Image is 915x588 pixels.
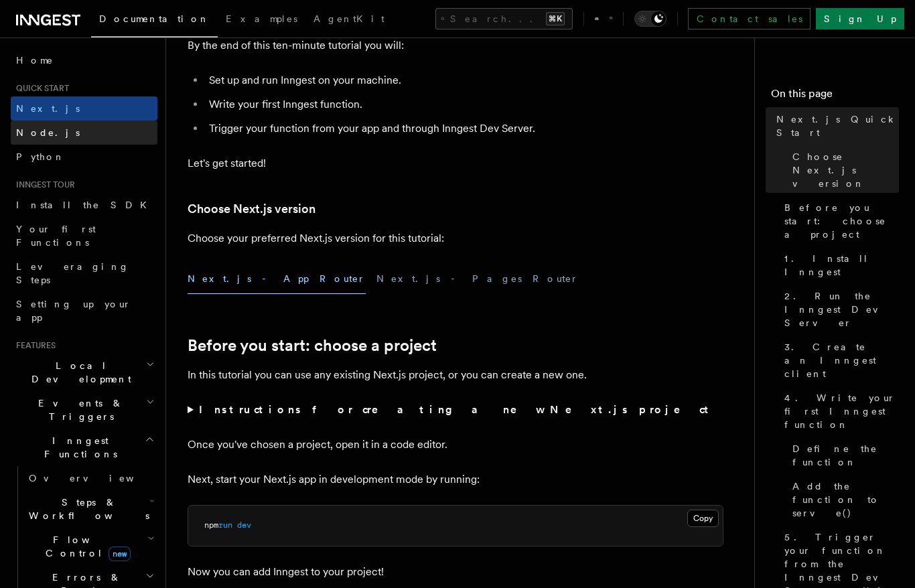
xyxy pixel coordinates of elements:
span: Overview [29,473,167,484]
button: Next.js - App Router [188,264,366,294]
p: Next, start your Next.js app in development mode by running: [188,470,723,489]
li: Write your first Inngest function. [205,95,723,114]
a: Before you start: choose a project [779,196,899,246]
a: Before you start: choose a project [188,336,437,355]
button: Copy [687,510,719,527]
a: Next.js Quick Start [771,107,899,145]
a: Home [11,48,157,72]
a: Your first Functions [11,217,157,254]
p: Let's get started! [188,154,723,173]
button: Inngest Functions [11,429,157,466]
kbd: ⌘K [546,12,565,25]
a: Overview [23,466,157,490]
li: Set up and run Inngest on your machine. [205,71,723,90]
button: Search...⌘K [435,8,573,29]
summary: Instructions for creating a new Next.js project [188,400,723,419]
span: Your first Functions [16,224,96,248]
span: Setting up your app [16,299,131,323]
a: Next.js [11,96,157,121]
a: 2. Run the Inngest Dev Server [779,284,899,335]
button: Events & Triggers [11,391,157,429]
span: Events & Triggers [11,396,146,423]
a: Setting up your app [11,292,157,329]
span: 2. Run the Inngest Dev Server [784,289,899,329]
span: Before you start: choose a project [784,201,899,241]
span: Flow Control [23,533,147,560]
span: Define the function [792,442,899,469]
button: Steps & Workflows [23,490,157,528]
p: Now you can add Inngest to your project! [188,563,723,581]
span: AgentKit [313,13,384,24]
a: 4. Write your first Inngest function [779,386,899,437]
button: Toggle dark mode [634,11,666,27]
span: Examples [226,13,297,24]
span: Inngest Functions [11,434,145,461]
span: Steps & Workflows [23,496,149,522]
span: 3. Create an Inngest client [784,340,899,380]
strong: Instructions for creating a new Next.js project [199,403,714,416]
span: 4. Write your first Inngest function [784,391,899,431]
a: Examples [218,4,305,36]
h4: On this page [771,86,899,107]
span: Local Development [11,359,146,386]
span: Choose Next.js version [792,150,899,190]
span: new [109,546,131,561]
a: Install the SDK [11,193,157,217]
span: Quick start [11,83,69,94]
span: run [218,520,232,530]
span: Inngest tour [11,179,75,190]
a: AgentKit [305,4,393,36]
span: Documentation [99,13,210,24]
span: Features [11,340,56,351]
span: Next.js [16,103,80,114]
span: Node.js [16,127,80,138]
a: 3. Create an Inngest client [779,335,899,386]
span: npm [204,520,218,530]
span: dev [237,520,251,530]
a: Python [11,145,157,169]
p: Once you've chosen a project, open it in a code editor. [188,435,723,454]
span: Add the function to serve() [792,480,899,520]
span: Install the SDK [16,200,155,210]
span: Next.js Quick Start [776,113,899,139]
a: Leveraging Steps [11,254,157,292]
p: In this tutorial you can use any existing Next.js project, or you can create a new one. [188,366,723,384]
a: 1. Install Inngest [779,246,899,284]
a: Define the function [787,437,899,474]
a: Node.js [11,121,157,145]
span: 1. Install Inngest [784,252,899,279]
a: Sign Up [816,8,904,29]
button: Local Development [11,354,157,391]
p: By the end of this ten-minute tutorial you will: [188,36,723,55]
a: Choose Next.js version [787,145,899,196]
button: Next.js - Pages Router [376,264,579,294]
a: Choose Next.js version [188,200,315,218]
li: Trigger your function from your app and through Inngest Dev Server. [205,119,723,138]
span: Leveraging Steps [16,261,129,285]
a: Contact sales [688,8,811,29]
a: Add the function to serve() [787,474,899,525]
button: Flow Controlnew [23,528,157,565]
span: Python [16,151,65,162]
span: Home [16,54,54,67]
p: Choose your preferred Next.js version for this tutorial: [188,229,723,248]
a: Documentation [91,4,218,38]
